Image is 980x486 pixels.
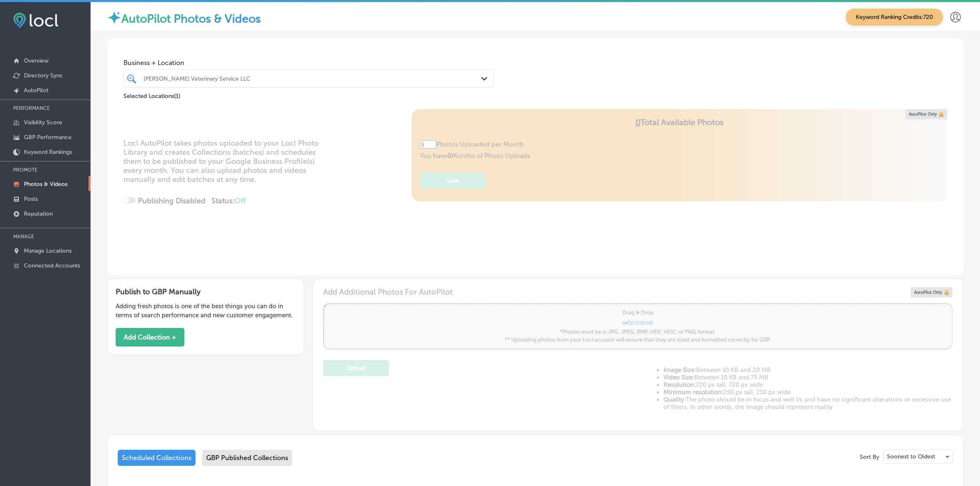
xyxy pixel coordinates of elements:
[846,9,943,26] span: Keyword Ranking Credits: 720
[24,210,53,217] p: Reputation
[118,450,196,466] div: Scheduled Collections
[123,89,180,100] p: Selected Locations ( 1 )
[24,247,72,254] p: Manage Locations
[116,302,296,320] p: Adding fresh photos is one of the best things you can do in terms of search performance and new c...
[121,12,261,26] label: AutoPilot Photos & Videos
[884,450,952,463] div: Soonest to Oldest
[24,119,62,126] p: Visibility Score
[860,453,879,460] p: Sort By
[24,195,38,202] p: Posts
[24,181,68,188] p: Photos & Videos
[887,453,935,460] p: Soonest to Oldest
[24,134,72,141] p: GBP Performance
[13,13,58,28] img: fda3e92497d09a02dc62c9cd864e3231.png
[24,72,63,79] p: Directory Sync
[107,10,121,25] img: autopilot-icon
[202,450,292,466] div: GBP Published Collections
[116,328,184,346] button: Add Collection +
[24,262,80,269] p: Connected Accounts
[24,87,49,94] p: AutoPilot
[24,149,72,156] p: Keyword Rankings
[116,287,296,296] h3: Publish to GBP Manually
[144,75,482,82] div: [PERSON_NAME] Veterinary Service LLC
[24,57,49,64] p: Overview
[123,59,494,67] span: Business + Location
